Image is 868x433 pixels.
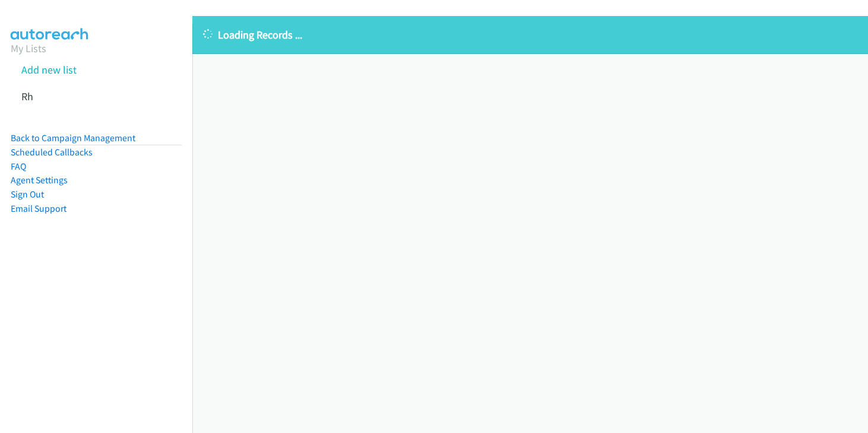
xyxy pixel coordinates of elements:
[11,147,93,158] a: Scheduled Callbacks
[11,42,46,55] a: My Lists
[11,174,68,186] a: Agent Settings
[21,90,33,103] a: Rh
[11,161,26,172] a: FAQ
[11,132,135,144] a: Back to Campaign Management
[11,203,66,214] a: Email Support
[11,189,44,200] a: Sign Out
[203,27,857,43] p: Loading Records ...
[21,63,77,77] a: Add new list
